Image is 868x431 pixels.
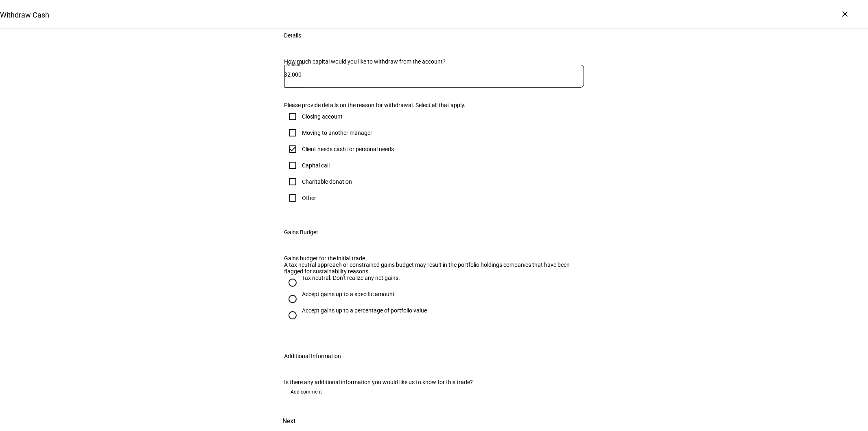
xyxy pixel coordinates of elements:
button: Next [271,411,307,431]
div: Accept gains up to a specific amount [302,291,395,297]
div: × [839,7,852,20]
div: How much capital would you like to withdraw from the account? [284,58,584,65]
div: Closing account [302,113,343,120]
div: Tax neutral. Don’t realize any net gains. [302,275,400,281]
span: Add comment [291,385,322,398]
span: $ [284,71,288,78]
button: Add comment [284,385,329,398]
div: Additional Information [284,353,341,359]
div: Client needs cash for personal needs [302,146,394,152]
div: Capital call [302,162,330,169]
div: Accept gains up to a percentage of portfolio value [302,307,427,314]
span: Next [283,411,296,431]
div: Gains Budget [284,229,319,235]
div: Details [284,32,302,39]
div: Please provide details on the reason for withdrawal. Select all that apply. [284,102,584,108]
div: Gains budget for the initial trade [284,255,584,262]
div: Moving to another manager [302,130,373,136]
div: Is there any additional information you would like us to know for this trade? [284,379,584,385]
div: Charitable donation [302,178,352,185]
div: Other [302,195,317,201]
div: A tax neutral approach or constrained gains budget may result in the portfolio holdings companies... [284,262,584,275]
mat-label: Amount* [286,62,304,67]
